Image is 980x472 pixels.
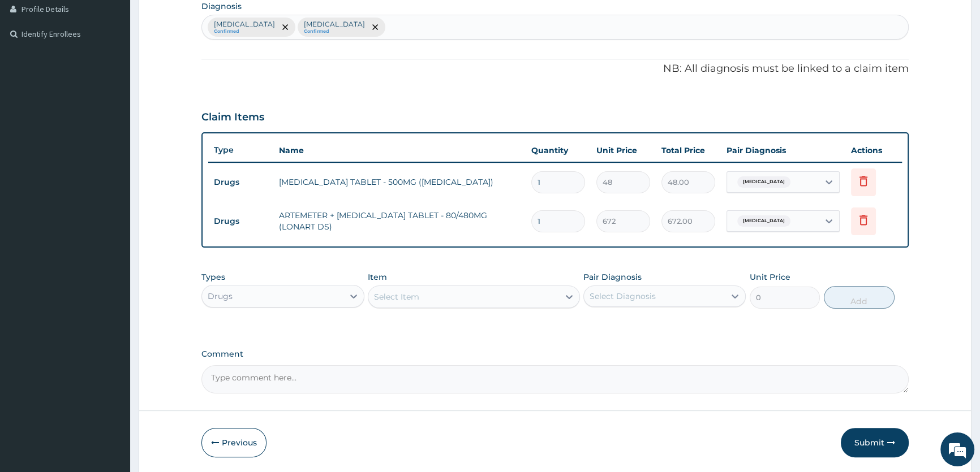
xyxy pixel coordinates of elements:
[656,139,721,162] th: Total Price
[201,272,225,282] label: Types
[721,139,845,162] th: Pair Diagnosis
[66,142,156,257] span: We're online!
[6,309,216,348] textarea: Type your message and hit 'Enter'
[304,20,365,29] p: [MEDICAL_DATA]
[841,428,909,457] button: Submit
[368,271,387,283] label: Item
[526,139,591,162] th: Quantity
[208,140,273,161] th: Type
[273,171,526,193] td: [MEDICAL_DATA] TABLET - 500MG ([MEDICAL_DATA])
[186,6,213,33] div: Minimize live chat window
[208,211,273,232] td: Drugs
[208,291,233,302] div: Drugs
[824,286,895,309] button: Add
[370,22,380,32] span: remove selection option
[374,291,419,302] div: Select Item
[304,29,365,34] small: Confirmed
[201,111,264,124] h3: Claim Items
[21,57,46,85] img: d_794563401_company_1708531726252_794563401
[845,139,902,162] th: Actions
[591,139,656,162] th: Unit Price
[208,172,273,193] td: Drugs
[750,271,790,283] label: Unit Price
[201,349,909,359] label: Comment
[737,176,790,188] span: [MEDICAL_DATA]
[737,215,790,227] span: [MEDICAL_DATA]
[59,63,190,78] div: Chat with us now
[583,271,642,283] label: Pair Diagnosis
[214,29,275,34] small: Confirmed
[201,62,909,76] p: NB: All diagnosis must be linked to a claim item
[201,428,267,457] button: Previous
[273,204,526,238] td: ARTEMETER + [MEDICAL_DATA] TABLET - 80/480MG (LONART DS)
[201,1,242,12] label: Diagnosis
[590,291,656,302] div: Select Diagnosis
[280,22,290,32] span: remove selection option
[214,20,275,29] p: [MEDICAL_DATA]
[273,139,526,162] th: Name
